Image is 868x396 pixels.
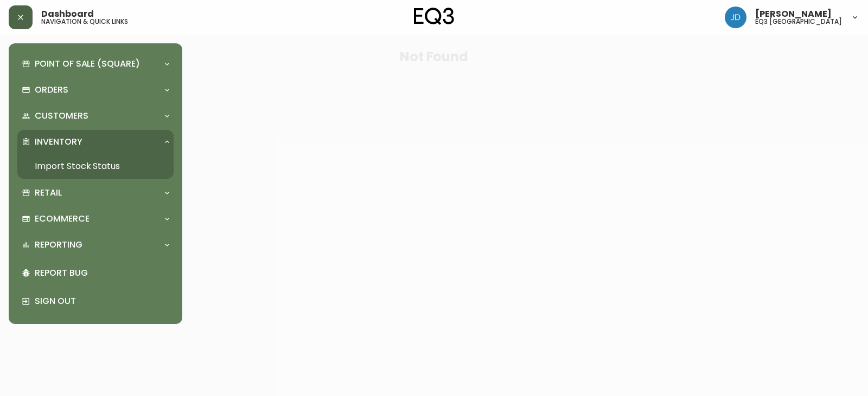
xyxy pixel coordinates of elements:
[35,187,62,199] p: Retail
[17,130,174,154] div: Inventory
[41,18,128,25] h5: navigation & quick links
[35,267,169,279] p: Report Bug
[17,52,174,76] div: Point of Sale (Square)
[725,7,746,28] img: 7c567ac048721f22e158fd313f7f0981
[35,58,140,70] p: Point of Sale (Square)
[35,295,169,307] p: Sign Out
[17,181,174,205] div: Retail
[35,110,88,122] p: Customers
[755,18,842,25] h5: eq3 [GEOGRAPHIC_DATA]
[755,10,832,18] span: [PERSON_NAME]
[17,233,174,257] div: Reporting
[41,10,94,18] span: Dashboard
[17,78,174,102] div: Orders
[35,213,90,225] p: Ecommerce
[17,287,174,315] div: Sign Out
[35,136,82,148] p: Inventory
[17,259,174,287] div: Report Bug
[35,239,82,251] p: Reporting
[17,104,174,128] div: Customers
[17,154,174,179] a: Import Stock Status
[414,8,454,25] img: logo
[35,84,68,96] p: Orders
[17,207,174,231] div: Ecommerce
